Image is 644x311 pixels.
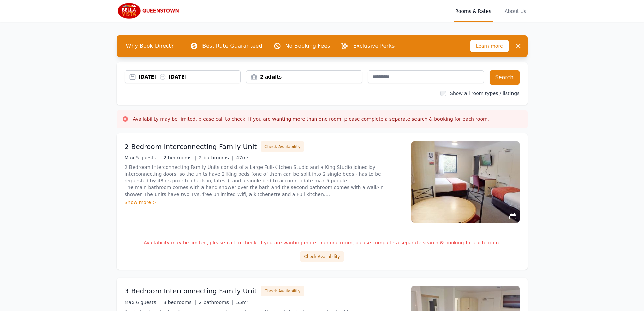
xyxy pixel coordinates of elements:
[125,164,403,198] p: 2 Bedroom Interconnecting Family Units consist of a Large Full-Kitchen Studio and a King Studio j...
[470,40,509,52] span: Learn more
[163,155,196,160] span: 2 bedrooms |
[125,299,161,305] span: Max 6 guests |
[125,155,161,160] span: Max 5 guests |
[202,42,262,50] p: Best Rate Guaranteed
[125,239,520,246] p: Availability may be limited, please call to check. If you are wanting more than one room, please ...
[117,3,182,19] img: Bella Vista Queenstown
[236,155,249,160] span: 47m²
[125,142,257,151] h3: 2 Bedroom Interconnecting Family Unit
[125,199,403,206] div: Show more >
[300,251,343,262] button: Check Availability
[246,73,362,80] div: 2 adults
[261,286,304,296] button: Check Availability
[163,299,196,305] span: 3 bedrooms |
[490,70,520,85] button: Search
[236,299,249,305] span: 55m²
[121,39,180,53] span: Why Book Direct?
[450,91,519,96] label: Show all room types / listings
[285,42,330,50] p: No Booking Fees
[261,141,304,152] button: Check Availability
[133,116,490,123] h3: Availability may be limited, please call to check. If you are wanting more than one room, please ...
[353,42,395,50] p: Exclusive Perks
[125,286,257,296] h3: 3 Bedroom Interconnecting Family Unit
[199,299,233,305] span: 2 bathrooms |
[199,155,233,160] span: 2 bathrooms |
[139,73,241,80] div: [DATE] [DATE]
